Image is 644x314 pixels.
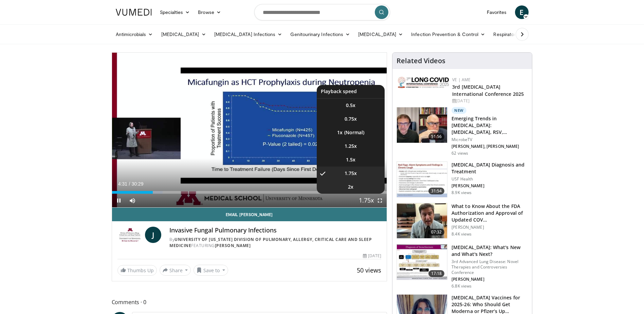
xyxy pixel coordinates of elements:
a: [MEDICAL_DATA] [157,28,210,41]
a: E [515,5,529,19]
span: 51:56 [428,133,445,140]
span: 0.5x [346,102,355,109]
img: University of Minnesota Division of Pulmonary, Allergy, Critical Care and Sleep Medicine [117,227,143,243]
button: Fullscreen [373,194,387,207]
span: 1.25x [345,143,357,150]
span: Comments 0 [112,298,387,307]
p: [PERSON_NAME] [452,225,528,230]
h4: Related Videos [397,57,445,65]
a: Infection Prevention & Control [407,28,489,41]
a: J [145,227,161,243]
p: 8.4K views [452,231,472,237]
input: Search topics, interventions [254,4,390,20]
p: 6.8K views [452,283,472,289]
a: [PERSON_NAME] [215,243,251,248]
a: 31:54 [MEDICAL_DATA] Diagnosis and Treatment USF Health [PERSON_NAME] 8.9K views [397,161,528,197]
span: / [129,181,130,187]
a: Antimicrobials [112,28,157,41]
a: 3rd [MEDICAL_DATA] International Conference 2025 [452,84,524,97]
span: 2x [348,184,353,190]
a: 17:18 [MEDICAL_DATA]: What's New and What's Next? 3rd Advanced Lung Disease: Novel Therapies and ... [397,244,528,289]
div: [DATE] [363,253,381,259]
a: Genitourinary Infections [286,28,354,41]
img: 8723abe7-f9a9-4f6c-9b26-6bd057632cd6.150x105_q85_crop-smart_upscale.jpg [397,244,447,280]
a: Favorites [483,5,511,19]
h4: Invasive Fungal Pulmonary Infections [169,227,381,234]
a: 07:32 What to Know About the FDA Authorization and Approval of Updated COV… [PERSON_NAME] 8.4K views [397,203,528,239]
p: [PERSON_NAME] [452,277,528,282]
span: 1.5x [346,156,355,163]
span: 1.75x [345,170,357,177]
span: 30:29 [131,181,143,187]
p: [PERSON_NAME] [452,183,528,189]
div: [DATE] [452,98,527,104]
h3: What to Know About the FDA Authorization and Approval of Updated COV… [452,203,528,223]
button: Share [160,265,191,276]
span: 0.75x [345,116,357,122]
h3: Emerging Trends in [MEDICAL_DATA]: [MEDICAL_DATA], RSV, [MEDICAL_DATA], and… [452,115,528,136]
span: 07:32 [428,229,445,235]
p: USF Health [452,176,528,182]
div: By FEATURING [169,237,381,249]
a: [MEDICAL_DATA] [354,28,407,41]
a: VE | AME [452,77,471,83]
span: 50 views [357,266,381,274]
p: New [452,107,466,114]
a: Specialties [156,5,194,19]
img: VuMedi Logo [116,9,152,16]
img: 912d4c0c-18df-4adc-aa60-24f51820003e.150x105_q85_crop-smart_upscale.jpg [397,162,447,197]
a: Browse [194,5,225,19]
img: a2792a71-925c-4fc2-b8ef-8d1b21aec2f7.png.150x105_q85_autocrop_double_scale_upscale_version-0.2.jpg [398,77,449,88]
button: Pause [112,194,126,207]
a: [MEDICAL_DATA] Infections [210,28,287,41]
span: 31:54 [428,188,445,194]
p: 3rd Advanced Lung Disease: Novel Therapies and Controversies Conference [452,259,528,275]
a: 51:56 New Emerging Trends in [MEDICAL_DATA]: [MEDICAL_DATA], RSV, [MEDICAL_DATA], and… MicrobeTV ... [397,107,528,156]
h3: [MEDICAL_DATA]: What's New and What's Next? [452,244,528,258]
a: Thumbs Up [117,265,157,276]
a: University of [US_STATE] Division of Pulmonary, Allergy, Critical Care and Sleep Medicine [169,237,372,248]
button: Save to [194,265,228,276]
span: 1x [337,129,343,136]
p: 8.9K views [452,190,472,195]
span: 17:18 [428,270,445,277]
div: Progress Bar [112,191,387,194]
img: 72950736-5b1f-43e0-8656-7187c156917f.150x105_q85_crop-smart_upscale.jpg [397,107,447,143]
p: MicrobeTV [452,137,528,142]
video-js: Video Player [112,53,387,208]
p: [PERSON_NAME], [PERSON_NAME] [452,144,528,149]
p: 62 views [452,151,468,156]
img: a1e50555-b2fd-4845-bfdc-3eac51376964.150x105_q85_crop-smart_upscale.jpg [397,203,447,239]
button: Mute [126,194,139,207]
h3: [MEDICAL_DATA] Diagnosis and Treatment [452,161,528,175]
a: Email [PERSON_NAME] [112,208,387,221]
a: Respiratory Infections [489,28,552,41]
button: Playback Rate [360,194,373,207]
span: 4:31 [118,181,127,187]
